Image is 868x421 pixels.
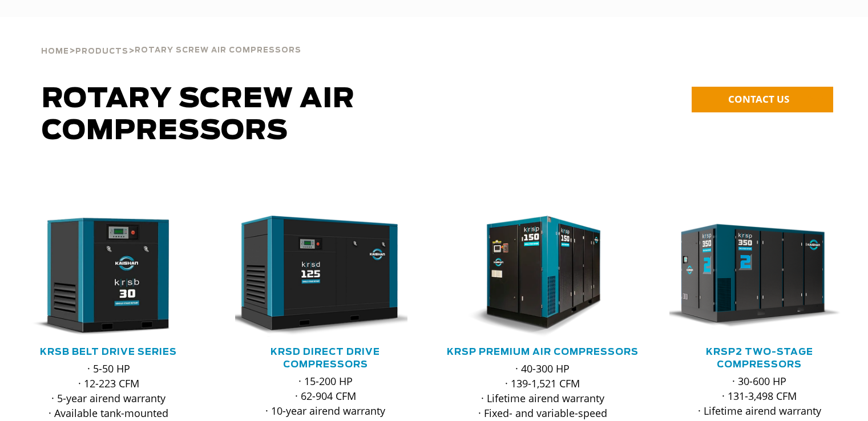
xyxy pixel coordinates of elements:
[661,216,842,337] img: krsp350
[706,347,813,369] a: KRSP2 Two-Stage Compressors
[453,216,633,337] div: krsp150
[444,216,625,337] img: krsp150
[692,87,833,112] a: CONTACT US
[669,216,850,337] div: krsp350
[10,216,191,337] img: krsb30
[728,92,789,106] span: CONTACT US
[42,86,355,145] span: Rotary Screw Air Compressors
[227,216,407,337] img: krsd125
[447,347,639,357] a: KRSP Premium Air Compressors
[235,216,415,337] div: krsd125
[271,347,380,369] a: KRSD Direct Drive Compressors
[41,17,301,60] div: > >
[135,47,301,54] span: Rotary Screw Air Compressors
[75,48,128,55] span: Products
[40,347,177,357] a: KRSB Belt Drive Series
[41,48,69,55] span: Home
[18,216,199,337] div: krsb30
[75,46,128,56] a: Products
[41,46,69,56] a: Home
